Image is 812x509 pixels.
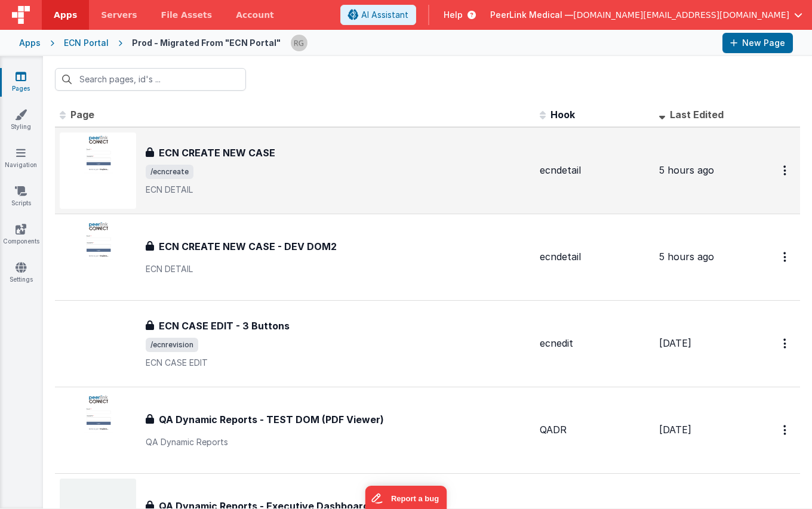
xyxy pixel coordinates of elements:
[146,436,530,448] p: QA Dynamic Reports
[55,68,246,91] input: Search pages, id's ...
[291,35,307,51] img: 32acf354f7c792df0addc5efaefdc4a2
[776,158,795,183] button: Options
[540,164,650,177] div: ecndetail
[146,263,530,275] p: ECN DETAIL
[444,9,463,21] span: Help
[146,165,193,179] span: /ecncreate
[722,33,793,53] button: New Page
[159,146,275,160] h3: ECN CREATE NEW CASE
[490,9,802,21] button: PeerLink Medical — [DOMAIN_NAME][EMAIL_ADDRESS][DOMAIN_NAME]
[659,424,691,436] span: [DATE]
[490,9,573,21] span: PeerLink Medical —
[159,412,384,427] h3: QA Dynamic Reports - TEST DOM (PDF Viewer)
[361,9,408,21] span: AI Assistant
[19,37,41,49] div: Apps
[64,37,109,49] div: ECN Portal
[159,319,290,333] h3: ECN CASE EDIT - 3 Buttons
[146,338,198,352] span: /ecnrevision
[776,245,795,269] button: Options
[540,337,650,350] div: ecnedit
[670,109,724,121] span: Last Edited
[540,423,650,437] div: QADR
[659,164,714,176] span: 5 hours ago
[659,337,691,349] span: [DATE]
[146,357,530,369] p: ECN CASE EDIT
[540,250,650,264] div: ecndetail
[159,239,337,254] h3: ECN CREATE NEW CASE - DEV DOM2
[776,418,795,442] button: Options
[340,5,416,25] button: AI Assistant
[573,9,789,21] span: [DOMAIN_NAME][EMAIL_ADDRESS][DOMAIN_NAME]
[101,9,137,21] span: Servers
[70,109,94,121] span: Page
[132,37,281,49] div: Prod - Migrated From "ECN Portal"
[550,109,575,121] span: Hook
[659,251,714,263] span: 5 hours ago
[54,9,77,21] span: Apps
[776,331,795,356] button: Options
[146,184,530,196] p: ECN DETAIL
[161,9,213,21] span: File Assets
